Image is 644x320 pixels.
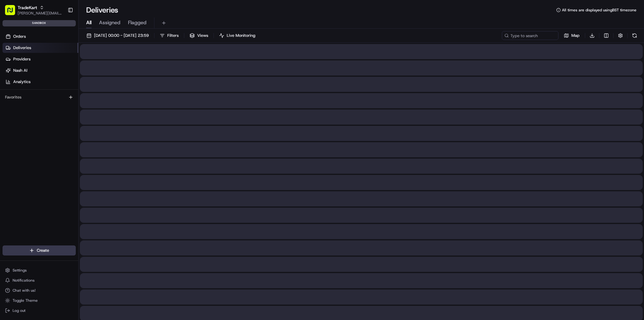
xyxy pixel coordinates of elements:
[3,54,78,64] a: Providers
[13,298,38,303] span: Toggle Theme
[13,308,25,313] span: Log out
[197,33,208,38] span: Views
[3,306,76,315] button: Log out
[630,31,639,40] button: Refresh
[561,31,582,40] button: Map
[3,296,76,305] button: Toggle Theme
[84,31,152,40] button: [DATE] 00:00 - [DATE] 23:59
[13,79,31,85] span: Analytics
[187,31,211,40] button: Views
[562,8,636,13] span: All times are displayed using BST timezone
[13,288,36,293] span: Chat with us!
[3,20,76,26] div: sandbox
[157,31,181,40] button: Filters
[3,286,76,295] button: Chat with us!
[3,245,76,255] button: Create
[13,278,35,283] span: Notifications
[128,19,147,26] span: Flagged
[13,45,31,51] span: Deliveries
[571,33,580,38] span: Map
[167,33,179,38] span: Filters
[3,92,76,102] div: Favorites
[99,19,120,26] span: Assigned
[18,4,37,11] button: TradeKart
[3,31,78,42] a: Orders
[227,33,255,38] span: Live Monitoring
[216,31,258,40] button: Live Monitoring
[13,68,27,73] span: Nash AI
[13,56,31,62] span: Providers
[13,268,27,273] span: Settings
[502,31,558,40] input: Type to search
[3,43,78,53] a: Deliveries
[3,276,76,285] button: Notifications
[37,248,49,253] span: Create
[3,65,78,76] a: Nash AI
[3,3,65,18] button: TradeKart[PERSON_NAME][EMAIL_ADDRESS][PERSON_NAME][DOMAIN_NAME]
[94,33,149,38] span: [DATE] 00:00 - [DATE] 23:59
[13,34,26,39] span: Orders
[18,11,63,16] button: [PERSON_NAME][EMAIL_ADDRESS][PERSON_NAME][DOMAIN_NAME]
[86,5,118,15] h1: Deliveries
[3,266,76,275] button: Settings
[86,19,92,26] span: All
[3,77,78,87] a: Analytics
